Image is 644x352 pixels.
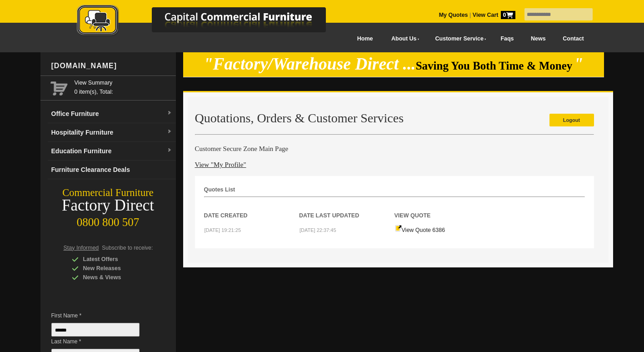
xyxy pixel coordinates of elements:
[381,29,425,49] a: About Us
[416,60,573,72] span: Saving You Both Time & Money
[473,12,515,18] strong: View Cart
[471,12,515,18] a: View Cart0
[554,29,592,49] a: Contact
[395,227,445,233] a: View Quote 6386
[492,29,523,49] a: Faqs
[167,111,172,116] img: dropdown
[102,245,153,251] span: Subscribe to receive:
[439,12,468,18] a: My Quotes
[204,197,300,220] th: Date Created
[72,273,158,282] div: News & Views
[204,55,416,73] em: "Factory/Warehouse Direct ...
[51,337,153,346] span: Last Name *
[52,5,370,40] a: Capital Commercial Furniture Logo
[501,11,515,19] span: 0
[549,114,594,126] a: Logout
[51,323,140,337] input: First Name *
[167,148,172,153] img: dropdown
[204,186,235,193] strong: Quotes List
[75,78,172,95] span: 0 item(s), Total:
[48,123,176,142] a: Hospitality Furnituredropdown
[72,264,158,273] div: New Releases
[48,142,176,161] a: Education Furnituredropdown
[40,199,176,212] div: Factory Direct
[64,245,99,251] span: Stay Informed
[40,186,176,199] div: Commercial Furniture
[299,197,394,220] th: Date Last Updated
[300,227,336,233] small: [DATE] 22:37:45
[40,211,176,229] div: 0800 800 507
[205,227,241,233] small: [DATE] 19:21:25
[52,5,370,38] img: Capital Commercial Furniture Logo
[72,255,158,264] div: Latest Offers
[394,197,490,220] th: View Quote
[48,161,176,179] a: Furniture Clearance Deals
[75,78,172,87] a: View Summary
[51,311,153,320] span: First Name *
[395,225,402,232] img: Quote-icon
[195,111,594,125] h2: Quotations, Orders & Customer Services
[48,105,176,123] a: Office Furnituredropdown
[522,29,554,49] a: News
[425,29,492,49] a: Customer Service
[48,52,176,80] div: [DOMAIN_NAME]
[195,161,246,168] a: View "My Profile"
[574,55,584,73] em: "
[167,129,172,135] img: dropdown
[195,144,594,153] h4: Customer Secure Zone Main Page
